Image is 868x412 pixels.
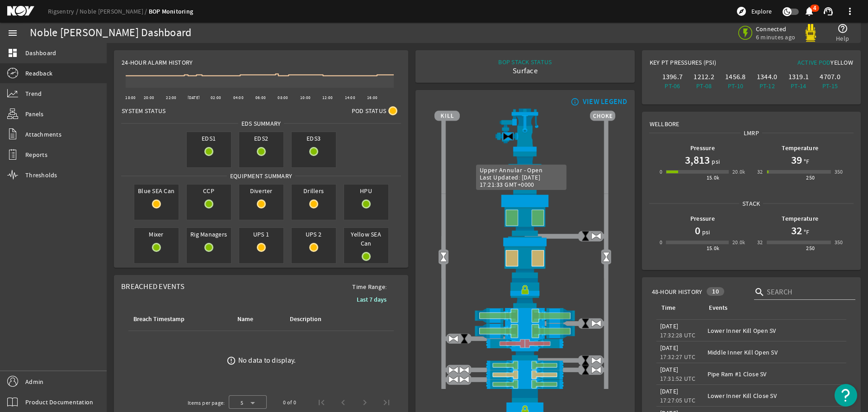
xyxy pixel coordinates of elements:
[459,333,470,344] img: ValveClose.png
[188,398,225,407] div: Items per page:
[660,303,697,313] div: Time
[438,251,449,262] img: Valve2Open.png
[292,185,336,197] span: Drillers
[580,355,591,366] img: ValveClose.png
[569,98,580,105] mat-icon: info_outline
[583,97,627,106] div: VIEW LEGEND
[591,231,602,242] img: ValveOpen.png
[187,132,231,145] span: EDS1
[756,25,795,33] span: Connected
[806,173,815,182] div: 250
[591,355,602,366] img: ValveOpen.png
[708,391,843,400] div: Lower Inner Kill Close SV
[322,95,333,100] text: 12:00
[357,295,387,304] b: Last 7 days
[708,326,843,335] div: Lower Inner Kill Open SV
[237,314,253,324] div: Name
[255,95,266,100] text: 06:00
[434,194,615,236] img: UpperAnnularOpen.png
[448,374,459,385] img: ValveOpen.png
[226,356,236,365] mat-icon: error_outline
[707,287,724,296] div: 10
[459,365,470,375] img: ValveOpen.png
[122,106,165,115] span: System Status
[434,109,615,152] img: RiserAdapter.png
[187,228,231,241] span: Rig Managers
[722,81,750,90] div: PT-10
[797,58,831,66] span: Active Pod
[802,24,820,42] img: Yellowpod.svg
[722,72,750,81] div: 1456.8
[288,314,353,324] div: Description
[732,167,745,176] div: 20.0k
[25,377,43,386] span: Admin
[791,223,802,238] h1: 32
[122,58,193,67] span: 24-Hour Alarm History
[835,167,843,176] div: 350
[782,144,818,152] b: Temperature
[708,369,843,379] div: Pipe Ram #1 Close SV
[278,95,288,100] text: 08:00
[660,374,696,383] legacy-datetime-component: 17:31:52 UTC
[349,291,394,308] button: Last 7 days
[835,384,857,407] button: Open Resource Center
[836,34,849,43] span: Help
[239,185,283,197] span: Diverter
[238,356,296,365] div: No data to display.
[708,303,839,313] div: Events
[660,365,679,374] legacy-datetime-component: [DATE]
[685,153,710,167] h1: 3,813
[503,131,514,142] img: Valve2Close.png
[739,199,763,208] span: Stack
[187,185,231,197] span: CCP
[300,95,311,100] text: 10:00
[238,119,284,128] span: EDS SUMMARY
[802,157,810,166] span: °F
[802,227,810,237] span: °F
[448,333,459,344] img: ValveOpen.png
[434,360,615,370] img: PipeRamOpen.png
[283,398,296,407] div: 0 of 0
[659,72,687,81] div: 1396.7
[700,227,710,237] span: psi
[459,374,470,385] img: ValveOpen.png
[707,244,720,253] div: 15.0k
[707,173,720,182] div: 15.0k
[121,282,184,291] span: Breached Events
[835,238,843,247] div: 350
[133,314,184,324] div: Breach Timestamp
[149,7,193,16] a: BOP Monitoring
[695,223,700,238] h1: 0
[227,171,295,180] span: Equipment Summary
[434,308,615,323] img: ShearRamOpen.png
[591,365,602,375] img: ValveOpen.png
[660,353,696,361] legacy-datetime-component: 17:32:27 UTC
[753,72,781,81] div: 1344.0
[830,58,853,66] span: Yellow
[352,106,387,115] span: Pod Status
[292,132,336,145] span: EDS3
[80,7,149,15] a: Noble [PERSON_NAME]
[806,244,815,253] div: 250
[48,7,80,15] a: Rigsentry
[804,7,814,16] button: 4
[839,0,861,22] button: more_vert
[650,58,751,71] div: Key PT Pressures (PSI)
[782,214,818,223] b: Temperature
[767,287,848,298] input: Search
[660,396,696,404] legacy-datetime-component: 17:27:05 UTC
[751,7,772,16] span: Explore
[660,344,679,352] legacy-datetime-component: [DATE]
[345,282,394,291] span: Time Range:
[25,170,57,180] span: Thresholds
[816,81,844,90] div: PT-15
[125,95,136,100] text: 18:00
[498,57,552,66] div: BOP STACK STATUS
[591,318,602,329] img: ValveOpen.png
[290,314,321,324] div: Description
[690,81,718,90] div: PT-08
[580,231,591,242] img: ValveClose.png
[434,236,615,278] img: LowerAnnularOpenBlock.png
[239,228,283,241] span: UPS 1
[660,167,662,176] div: 0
